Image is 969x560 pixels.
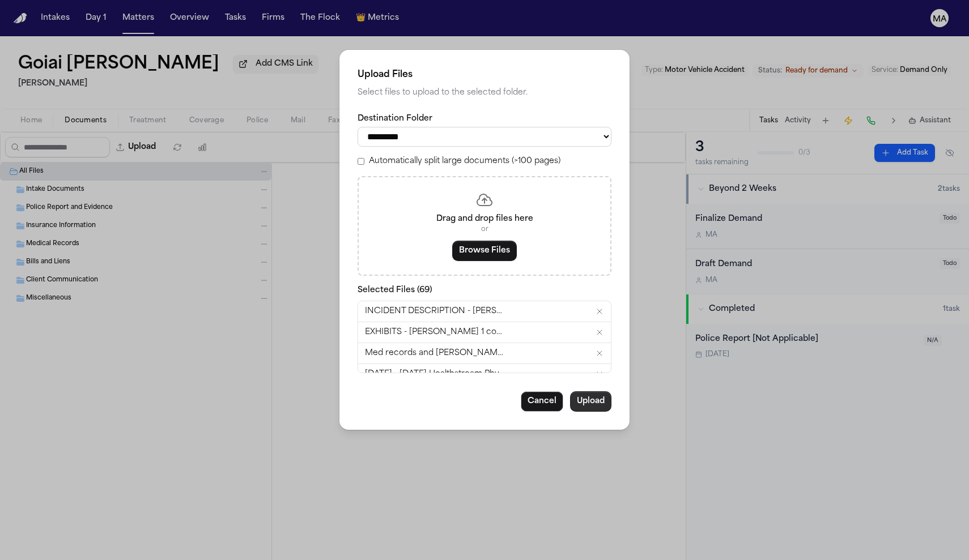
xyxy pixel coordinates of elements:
button: Remove Med records and Bills - Carpinelli (1).pdf [595,349,604,358]
span: [DATE] - [DATE] Healthstream Physical Therapy Billing & Records - [PERSON_NAME].pdf [365,369,507,380]
h2: Upload Files [358,68,611,82]
button: Upload [570,391,611,412]
label: Destination Folder [358,113,611,125]
button: Remove 2023.04.05 - 2023.04.13 Healthstream Physical Therapy Billing & Records - Carpinelli.pdf [595,370,604,379]
p: Select files to upload to the selected folder. [358,86,611,100]
button: Browse Files [452,241,517,261]
button: Cancel [521,391,563,412]
span: EXHIBITS - [PERSON_NAME] 1 copy.pdf [365,327,507,338]
span: Med records and [PERSON_NAME] (1).pdf [365,348,507,359]
span: INCIDENT DESCRIPTION - [PERSON_NAME] copy.docx [365,306,507,317]
button: Remove INCIDENT DESCRIPTION - Carpinelli copy.docx [595,307,604,316]
p: Drag and drop files here [372,213,597,225]
p: Selected Files ( 69 ) [358,285,611,296]
button: Remove EXHIBITS - CARPINELLI 1 copy.pdf [595,328,604,337]
p: or [372,225,597,234]
label: Automatically split large documents (>100 pages) [369,156,560,167]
